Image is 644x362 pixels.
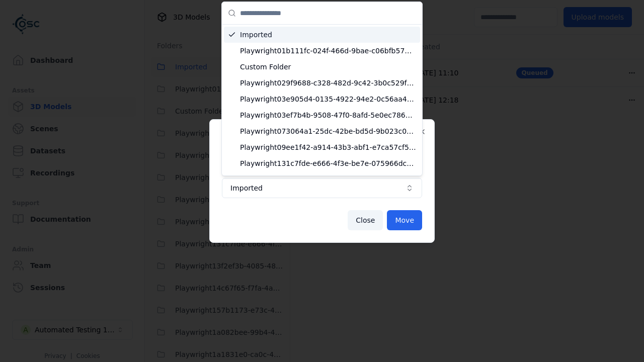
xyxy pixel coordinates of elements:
span: Playwright073064a1-25dc-42be-bd5d-9b023c0ea8dd [240,126,416,136]
span: Playwright13f2ef3b-4085-48b8-a429-2a4839ebbf05 [240,174,416,185]
span: Imported [240,30,416,40]
div: Suggestions [222,25,422,175]
span: Playwright131c7fde-e666-4f3e-be7e-075966dc97bc [240,158,416,168]
span: Playwright03ef7b4b-9508-47f0-8afd-5e0ec78663fc [240,110,416,120]
span: Playwright03e905d4-0135-4922-94e2-0c56aa41bf04 [240,94,416,104]
span: Custom Folder [240,62,416,72]
span: Playwright01b111fc-024f-466d-9bae-c06bfb571c6d [240,46,416,56]
span: Playwright029f9688-c328-482d-9c42-3b0c529f8514 [240,78,416,88]
span: Playwright09ee1f42-a914-43b3-abf1-e7ca57cf5f96 [240,142,416,152]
